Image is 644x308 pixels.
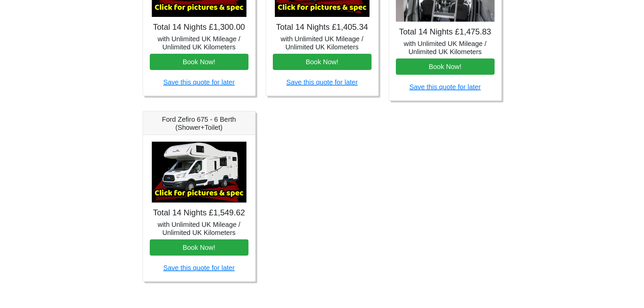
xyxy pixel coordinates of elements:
[396,58,495,75] button: Book Now!
[163,78,235,86] a: Save this quote for later
[273,35,372,51] h5: with Unlimited UK Mileage / Unlimited UK Kilometers
[152,142,246,203] img: Ford Zefiro 675 - 6 Berth (Shower+Toilet)
[286,78,358,86] a: Save this quote for later
[150,115,248,132] h5: Ford Zefiro 675 - 6 Berth (Shower+Toilet)
[150,35,248,51] h5: with Unlimited UK Mileage / Unlimited UK Kilometers
[409,83,481,91] a: Save this quote for later
[273,22,372,32] h4: Total 14 Nights £1,405.34
[273,54,372,70] button: Book Now!
[163,264,235,271] a: Save this quote for later
[396,40,495,56] h5: with Unlimited UK Mileage / Unlimited UK Kilometers
[150,220,248,237] h5: with Unlimited UK Mileage / Unlimited UK Kilometers
[396,27,495,37] h4: Total 14 Nights £1,475.83
[150,22,248,32] h4: Total 14 Nights £1,300.00
[150,239,248,256] button: Book Now!
[150,54,248,70] button: Book Now!
[150,208,248,218] h4: Total 14 Nights £1,549.62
